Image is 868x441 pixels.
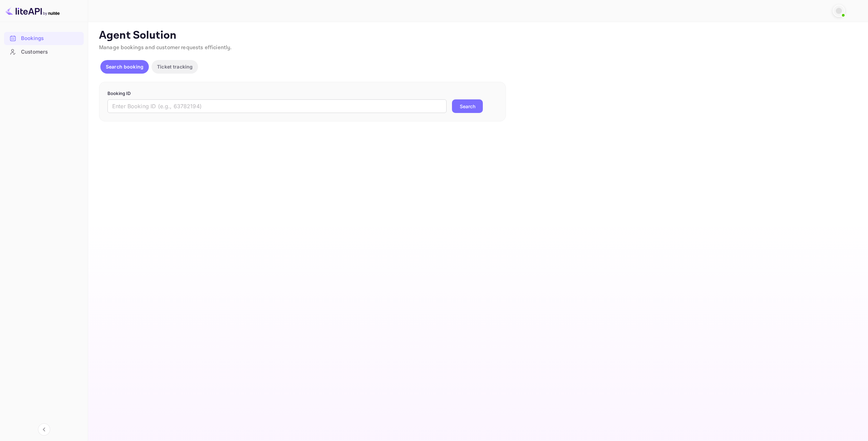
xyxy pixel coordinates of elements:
[106,63,143,70] p: Search booking
[5,5,60,16] img: LiteAPI logo
[99,29,856,42] p: Agent Solution
[4,45,84,58] a: Customers
[4,45,84,59] div: Customers
[107,90,497,97] p: Booking ID
[157,63,193,70] p: Ticket tracking
[38,423,50,436] button: Collapse navigation
[4,32,84,45] div: Bookings
[21,35,80,42] div: Bookings
[107,99,447,113] input: Enter Booking ID (e.g., 63782194)
[452,99,483,113] button: Search
[4,32,84,44] a: Bookings
[99,44,232,51] span: Manage bookings and customer requests efficiently.
[21,48,80,56] div: Customers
